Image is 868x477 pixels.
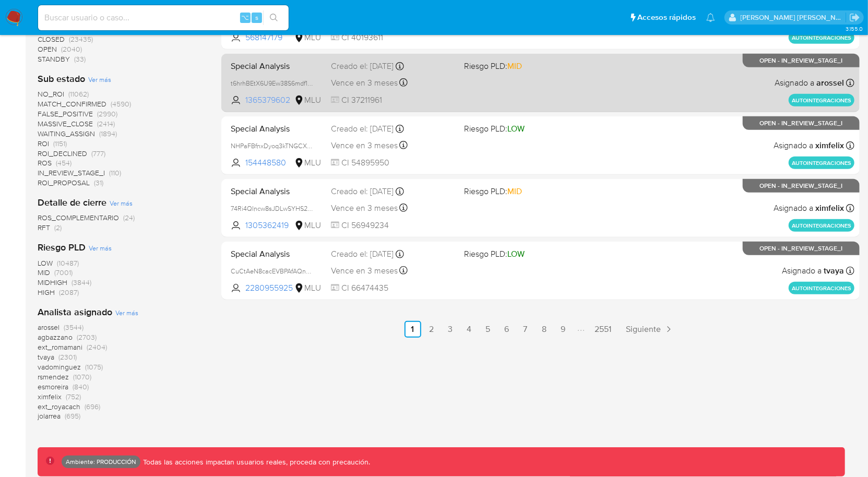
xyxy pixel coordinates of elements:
[741,13,846,22] p: christian.palomeque@mercadolibre.com.co
[255,13,258,22] span: s
[263,10,284,25] button: search-icon
[849,12,860,23] a: Salir
[846,25,863,33] span: 3.155.0
[66,460,136,464] p: Ambiente: PRODUCCIÓN
[241,13,249,22] span: ⌥
[637,12,696,23] span: Accesos rápidos
[140,457,370,467] p: Todas las acciones impactan usuarios reales, proceda con precaución.
[706,13,715,22] a: Notificaciones
[38,11,289,25] input: Buscar usuario o caso...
